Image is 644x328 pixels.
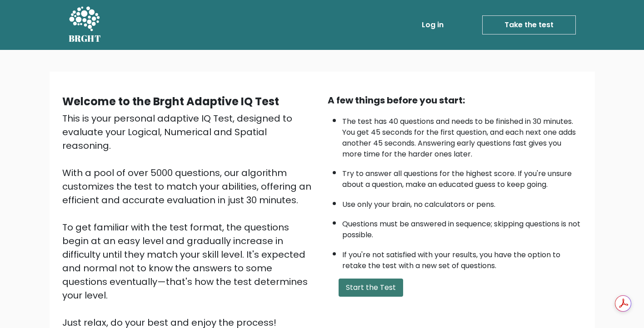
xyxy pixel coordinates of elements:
b: Welcome to the Brght Adaptive IQ Test [62,94,279,109]
li: The test has 40 questions and needs to be finished in 30 minutes. You get 45 seconds for the firs... [342,112,582,160]
a: Take the test [482,15,576,34]
h5: BRGHT [69,33,101,44]
a: BRGHT [69,4,101,46]
li: Use only your brain, no calculators or pens. [342,195,582,210]
li: Try to answer all questions for the highest score. If you're unsure about a question, make an edu... [342,164,582,190]
li: If you're not satisfied with your results, you have the option to retake the test with a new set ... [342,245,582,271]
a: Log in [418,16,447,34]
button: Start the Test [339,279,403,297]
div: A few things before you start: [328,93,582,107]
li: Questions must be answered in sequence; skipping questions is not possible. [342,214,582,240]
